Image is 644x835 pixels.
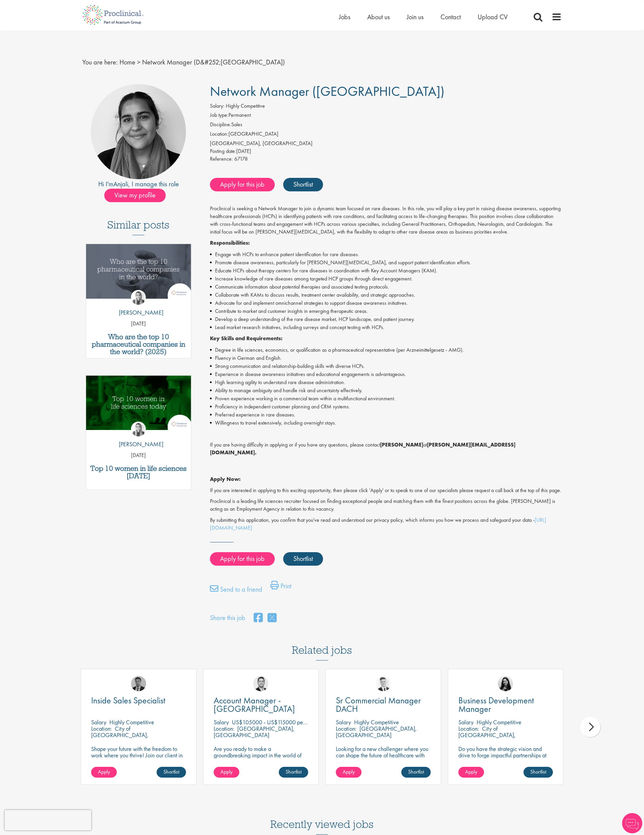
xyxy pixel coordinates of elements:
[210,147,236,155] span: Posting date:
[86,452,191,459] p: [DATE]
[210,83,445,100] span: Network Manager ([GEOGRAPHIC_DATA])
[210,411,562,419] li: Preferred experience in rare diseases.
[214,725,234,732] span: Location:
[114,308,163,317] p: [PERSON_NAME]
[210,613,245,623] label: Share this job
[157,767,186,778] a: Shortlist
[440,12,461,21] a: Contact
[336,696,431,713] a: Sr Commercial Manager DACH
[104,190,172,199] a: View my profile
[210,346,562,354] li: Degree in life sciences, economics, or qualification as a pharmaceutical representative (per Arzn...
[86,244,191,304] a: Link to a post
[210,552,275,566] a: Apply for this job
[336,718,351,726] span: Salary
[210,441,515,456] strong: [PERSON_NAME][EMAIL_ADDRESS][DOMAIN_NAME].
[104,189,166,202] span: View my profile
[82,179,195,189] div: Hi I'm , I manage this role
[343,768,355,775] span: Apply
[458,695,534,715] span: Business Development Manager
[268,611,276,625] a: share on twitter
[210,335,283,342] strong: Key Skills and Requirements:
[376,676,391,691] img: Nicolas Daniel
[107,219,169,235] h3: Similar posts
[89,333,188,355] a: Who are the top 10 pharmaceutical companies in the world? (2025)
[131,676,146,691] img: Carl Gbolade
[210,130,562,140] li: [GEOGRAPHIC_DATA]
[214,718,229,726] span: Salary
[89,465,188,480] a: Top 10 women in life sciences [DATE]
[210,487,562,494] p: If you are interested in applying to this exciting opportunity, then please click 'Apply' or to s...
[91,767,117,778] a: Apply
[283,552,323,566] a: Shortlist
[210,178,275,191] a: Apply for this job
[210,267,562,275] li: Educate HCPs about therapy centers for rare diseases in coordination with Key Account Managers (K...
[210,275,562,283] li: Increase knowledge of rare diseases among targeted HCP groups through direct engagement.
[524,767,553,778] a: Shortlist
[91,746,186,771] p: Shape your future with the freedom to work where you thrive! Join our client in this fully remote...
[210,516,562,532] p: By submitting this application, you confirm that you've read and understood our privacy policy, w...
[279,767,308,778] a: Shortlist
[336,746,431,765] p: Looking for a new challenger where you can shape the future of healthcare with your innovation?
[214,746,308,778] p: Are you ready to make a groundbreaking impact in the world of biotechnology? Join a growing compa...
[210,497,562,513] p: Proclinical is a leading life sciences recruiter focused on finding exceptional people and matchi...
[458,725,516,745] p: City of [GEOGRAPHIC_DATA], [GEOGRAPHIC_DATA]
[210,239,250,246] strong: Responsibilities:
[270,802,374,835] h3: Recently viewed jobs
[210,250,562,259] li: Engage with HCPs to enhance patient identification for rare diseases.
[113,180,128,188] a: Anjali
[142,58,285,66] span: Network Manager (D&#252;[GEOGRAPHIC_DATA])
[114,422,163,452] a: Hannah Burke [PERSON_NAME]
[210,130,229,138] label: Location:
[458,767,484,778] a: Apply
[86,320,191,328] p: [DATE]
[458,746,553,784] p: Do you have the strategic vision and drive to forge impactful partnerships at the forefront of ph...
[234,155,248,162] span: 67178
[210,111,562,121] li: Permanent
[210,259,562,267] li: Promote disease awareness, particularly for [PERSON_NAME][MEDICAL_DATA], and support patient iden...
[407,12,424,21] span: Join us
[91,84,186,179] img: imeage of recruiter Anjali Parbhu
[91,696,186,705] a: Inside Sales Specialist
[458,725,479,732] span: Location:
[354,718,399,726] p: Highly Competitive
[210,155,233,163] label: Reference:
[210,516,546,531] a: [URL][DOMAIN_NAME]
[98,768,110,775] span: Apply
[210,121,562,130] li: Sales
[214,695,295,715] span: Account Manager - [GEOGRAPHIC_DATA]
[367,12,390,21] a: About us
[210,307,562,315] li: Contribute to market and customer insights in emerging therapeutic areas.
[622,813,642,833] img: Chatbot
[91,718,106,726] span: Salary
[336,725,417,739] p: [GEOGRAPHIC_DATA], [GEOGRAPHIC_DATA]
[214,767,239,778] a: Apply
[119,58,135,66] a: breadcrumb link
[210,121,231,129] label: Discipline:
[226,102,265,109] span: Highly Competitive
[214,725,295,739] p: [GEOGRAPHIC_DATA], [GEOGRAPHIC_DATA]
[210,205,562,532] div: Job description
[210,403,562,411] li: Proficiency in independent customer planning and CRM systems.
[210,140,562,147] div: [GEOGRAPHIC_DATA], [GEOGRAPHIC_DATA]
[253,676,268,691] img: Parker Jensen
[131,290,146,305] img: Hannah Burke
[339,12,350,21] span: Jobs
[336,695,421,715] span: Sr Commercial Manager DACH
[86,244,191,298] img: Top 10 pharmaceutical companies in the world 2025
[210,395,562,403] li: Proven experience working in a commercial team within a multifunctional environment.
[498,676,513,691] img: Indre Stankeviciute
[210,315,562,323] li: Develop a deep understanding of the rare disease market, HCP landscape, and patient journey.
[210,419,562,427] li: Willingness to travel extensively, including overnight stays.
[336,725,356,732] span: Location:
[91,725,149,745] p: City of [GEOGRAPHIC_DATA], [GEOGRAPHIC_DATA]
[86,376,191,430] img: Top 10 women in life sciences today
[478,12,508,21] span: Upload CV
[220,768,233,775] span: Apply
[292,627,352,661] h3: Related jobs
[91,695,165,706] span: Inside Sales Specialist
[210,584,262,598] a: Send to a friend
